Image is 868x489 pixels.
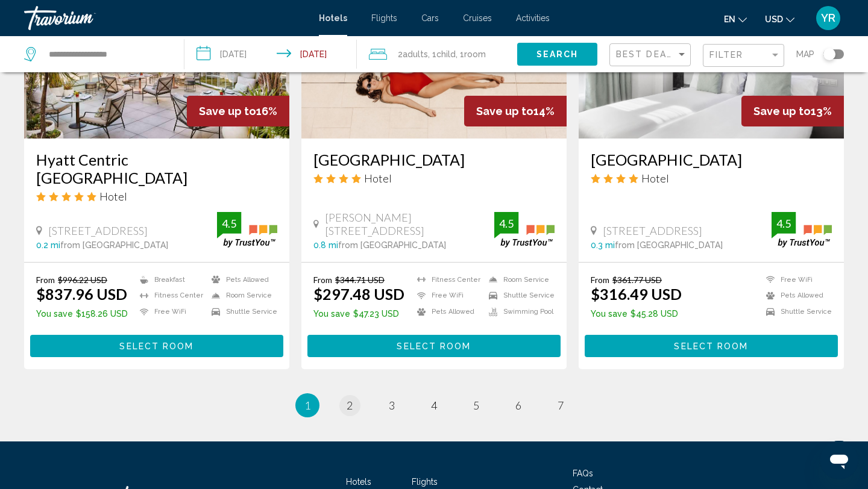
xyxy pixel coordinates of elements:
[24,6,307,30] a: Travorium
[483,291,555,301] li: Shuttle Service
[741,96,844,126] div: 13%
[30,335,283,357] button: Select Room
[517,43,597,65] button: Search
[134,275,206,285] li: Breakfast
[674,341,748,351] span: Select Room
[217,212,277,248] img: trustyou-badge.svg
[820,441,858,479] iframe: Button to launch messaging window
[591,240,615,250] span: 0.3 mi
[591,275,609,285] span: From
[364,172,392,185] span: Hotel
[36,285,127,303] ins: $837.96 USD
[187,96,289,126] div: 16%
[397,341,471,351] span: Select Room
[760,275,832,285] li: Free WiFi
[591,172,832,185] div: 4 star Hotel
[483,275,555,285] li: Room Service
[494,212,555,248] img: trustyou-badge.svg
[573,469,593,478] a: FAQs
[585,335,838,357] button: Select Room
[515,399,521,412] span: 6
[464,49,486,59] span: Room
[36,151,277,187] a: Hyatt Centric [GEOGRAPHIC_DATA]
[591,309,682,319] p: $45.28 USD
[591,285,682,303] ins: $316.49 USD
[463,13,492,23] a: Cruises
[307,338,561,351] a: Select Room
[36,240,60,250] span: 0.2 mi
[313,240,338,250] span: 0.8 mi
[371,13,397,23] a: Flights
[421,13,439,23] a: Cars
[338,240,446,250] span: from [GEOGRAPHIC_DATA]
[58,275,107,285] del: $996.22 USD
[753,105,811,117] span: Save up to
[765,10,794,28] button: Change currency
[641,172,669,185] span: Hotel
[814,49,844,60] button: Toggle map
[615,240,723,250] span: from [GEOGRAPHIC_DATA]
[184,36,357,72] button: Check-in date: Nov 3, 2025 Check-out date: Nov 4, 2025
[357,36,517,72] button: Travelers: 2 adults, 1 child
[36,190,277,203] div: 5 star Hotel
[558,399,564,412] span: 7
[24,393,844,417] ul: Pagination
[313,151,555,169] a: [GEOGRAPHIC_DATA]
[134,307,206,317] li: Free WiFi
[483,307,555,317] li: Swimming Pool
[36,309,73,319] span: You save
[813,5,844,31] button: User Menu
[119,341,193,351] span: Select Room
[494,216,518,231] div: 4.5
[411,307,483,317] li: Pets Allowed
[591,151,832,169] a: [GEOGRAPHIC_DATA]
[217,216,241,231] div: 4.5
[724,10,747,28] button: Change language
[389,399,395,412] span: 3
[709,50,744,60] span: Filter
[724,14,735,24] span: en
[304,399,310,412] span: 1
[411,275,483,285] li: Fitness Center
[456,46,486,63] span: , 1
[412,477,438,487] a: Flights
[325,211,494,237] span: [PERSON_NAME][STREET_ADDRESS]
[821,12,835,24] span: YR
[436,49,456,59] span: Child
[516,13,550,23] a: Activities
[99,190,127,203] span: Hotel
[772,216,796,231] div: 4.5
[36,309,128,319] p: $158.26 USD
[199,105,256,117] span: Save up to
[476,105,533,117] span: Save up to
[760,291,832,301] li: Pets Allowed
[335,275,385,285] del: $344.71 USD
[346,477,371,487] a: Hotels
[411,291,483,301] li: Free WiFi
[313,309,404,319] p: $47.23 USD
[36,275,55,285] span: From
[428,46,456,63] span: , 1
[313,309,350,319] span: You save
[319,13,347,23] span: Hotels
[313,172,555,185] div: 4 star Hotel
[796,46,814,63] span: Map
[403,49,428,59] span: Adults
[760,307,832,317] li: Shuttle Service
[591,309,627,319] span: You save
[307,335,561,357] button: Select Room
[603,224,702,237] span: [STREET_ADDRESS]
[473,399,479,412] span: 5
[536,50,579,60] span: Search
[585,338,838,351] a: Select Room
[612,275,662,285] del: $361.77 USD
[431,399,437,412] span: 4
[313,275,332,285] span: From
